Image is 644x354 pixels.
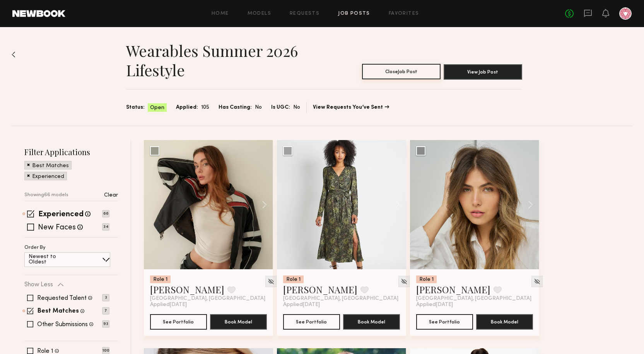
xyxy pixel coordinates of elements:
[24,193,68,198] p: Showing 66 models
[24,147,118,157] h2: Filter Applications
[126,41,324,80] h1: Wearables Summer 2026 lifestyle
[290,11,319,16] a: Requests
[362,64,441,79] button: CloseJob Post
[150,296,265,302] span: [GEOGRAPHIC_DATA], [GEOGRAPHIC_DATA]
[102,320,109,328] p: 93
[12,51,15,58] img: Back to previous page
[534,278,540,285] img: Unhide Model
[283,275,304,283] div: Role 1
[283,302,400,308] div: Applied [DATE]
[210,318,267,325] a: Book Model
[38,308,79,315] label: Best Matches
[37,295,87,301] label: Requested Talent
[32,174,64,180] p: Experienced
[176,103,198,112] span: Applied:
[401,278,407,285] img: Unhide Model
[255,103,262,112] span: No
[29,254,75,265] p: Newest to Oldest
[102,294,109,301] p: 3
[476,318,533,325] a: Book Model
[271,103,290,112] span: Is UGC:
[38,224,76,232] label: New Faces
[102,210,109,217] p: 66
[219,103,252,112] span: Has Casting:
[212,11,229,16] a: Home
[416,314,473,330] button: See Portfolio
[150,302,267,308] div: Applied [DATE]
[24,282,53,288] p: Show Less
[104,193,118,198] p: Clear
[32,163,69,169] p: Best Matches
[126,103,145,112] span: Status:
[210,314,267,330] button: Book Model
[476,314,533,330] button: Book Model
[150,283,224,296] a: [PERSON_NAME]
[293,103,300,112] span: No
[283,314,340,330] button: See Portfolio
[102,223,109,231] p: 34
[24,245,46,250] p: Order By
[150,104,164,112] span: Open
[37,322,88,328] label: Other Submissions
[150,314,207,330] button: See Portfolio
[38,211,84,219] label: Experienced
[343,314,400,330] button: Book Model
[102,307,109,315] p: 7
[444,64,522,80] button: View Job Post
[248,11,271,16] a: Models
[416,296,531,302] span: [GEOGRAPHIC_DATA], [GEOGRAPHIC_DATA]
[343,318,400,325] a: Book Model
[416,275,437,283] div: Role 1
[283,283,357,296] a: [PERSON_NAME]
[416,302,533,308] div: Applied [DATE]
[389,11,419,16] a: Favorites
[313,105,389,110] a: View Requests You’ve Sent
[416,283,490,296] a: [PERSON_NAME]
[268,278,274,285] img: Unhide Model
[283,296,398,302] span: [GEOGRAPHIC_DATA], [GEOGRAPHIC_DATA]
[338,11,370,16] a: Job Posts
[201,103,209,112] span: 105
[150,275,171,283] div: Role 1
